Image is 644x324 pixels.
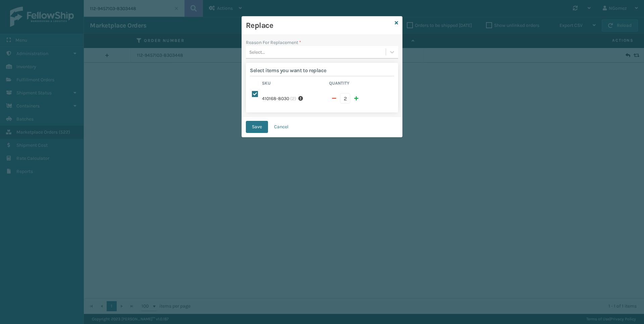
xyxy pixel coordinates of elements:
button: Cancel [268,121,294,133]
label: 410168-8030 [262,95,289,102]
th: Sku [260,80,327,88]
div: Select... [249,49,265,56]
span: ( 2 ) [290,95,296,102]
h3: Replace [246,20,392,31]
button: Save [246,121,268,133]
h2: Select items you want to replace [250,67,394,74]
label: Reason For Replacement [246,39,301,46]
th: Quantity [327,80,394,88]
